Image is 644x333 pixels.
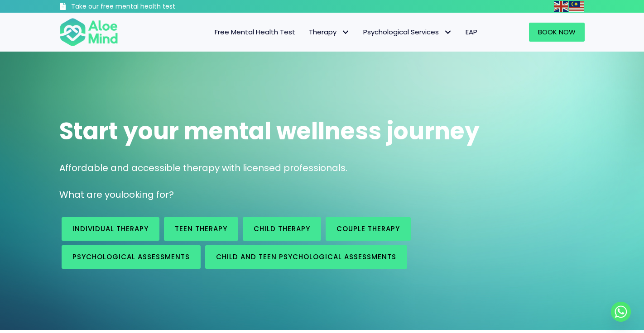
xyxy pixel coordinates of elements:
span: Therapy [309,27,350,37]
span: Couple therapy [336,224,400,233]
a: Child Therapy [243,217,321,241]
span: looking for? [121,188,174,201]
a: Take our free mental health test [59,2,224,13]
a: Child and Teen Psychological assessments [205,245,407,269]
img: ms [569,1,584,12]
span: Therapy: submenu [339,26,352,39]
span: Book Now [538,27,576,37]
span: Individual therapy [72,224,149,233]
a: Psychological ServicesPsychological Services: submenu [356,23,459,42]
a: Malay [569,1,585,11]
nav: Menu [130,23,484,42]
span: Start your mental wellness journey [59,114,480,147]
a: English [554,1,569,11]
img: Aloe mind Logo [59,17,118,47]
a: Psychological assessments [62,245,201,269]
img: en [554,1,568,12]
span: Psychological Services: submenu [441,26,454,39]
span: Psychological assessments [72,252,190,262]
span: What are you [59,188,121,201]
p: Affordable and accessible therapy with licensed professionals. [59,162,585,175]
span: Teen Therapy [175,224,227,233]
a: Individual therapy [62,217,159,241]
a: Free Mental Health Test [208,23,302,42]
a: Teen Therapy [164,217,238,241]
a: TherapyTherapy: submenu [302,23,356,42]
a: Whatsapp [611,302,631,322]
span: EAP [466,27,477,37]
span: Free Mental Health Test [215,27,295,37]
h3: Take our free mental health test [71,2,224,11]
a: Book Now [529,23,585,42]
a: EAP [459,23,484,42]
span: Psychological Services [363,27,452,37]
span: Child Therapy [254,224,310,233]
a: Couple therapy [326,217,411,241]
span: Child and Teen Psychological assessments [216,252,396,262]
